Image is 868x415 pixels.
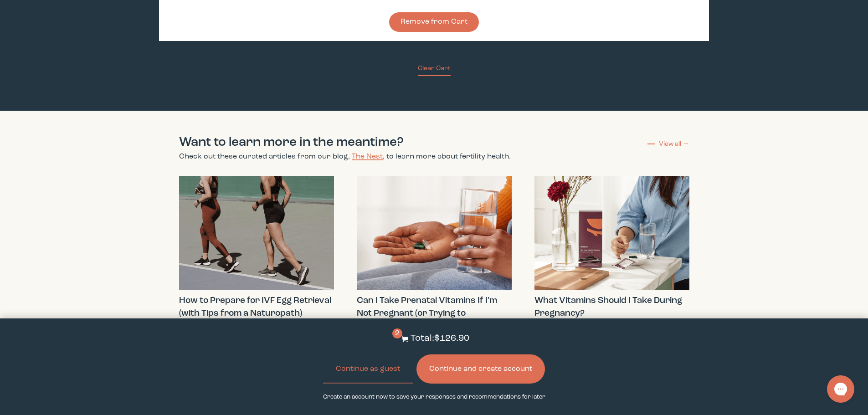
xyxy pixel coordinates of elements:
[179,176,334,290] img: How to prep for IVF with tips from an ND
[179,133,511,152] h2: Want to learn more in the meantime?
[357,176,512,290] img: Can you take a prenatal even if you're not pregnant?
[411,332,469,345] p: Total: $126.90
[416,354,545,384] button: Continue and create account
[418,64,451,76] button: Clear Cart
[323,393,545,401] p: Create an account now to save your responses and recommendations for later
[357,296,497,331] strong: Can I Take Prenatal Vitamins If I’m Not Pregnant (or Trying to Conceive)?
[389,12,479,32] button: Remove from Cart
[647,139,689,149] a: View all →
[352,153,383,160] a: The Nest
[179,296,331,318] strong: How to Prepare for IVF Egg Retrieval (with Tips from a Naturopath)
[179,152,511,162] p: Check out these curated articles from our blog, , to learn more about fertility health.
[392,328,402,338] span: 2
[822,372,859,406] iframe: Gorgias live chat messenger
[534,296,682,318] strong: What Vitamins Should I Take During Pregnancy?
[323,354,413,384] button: Continue as guest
